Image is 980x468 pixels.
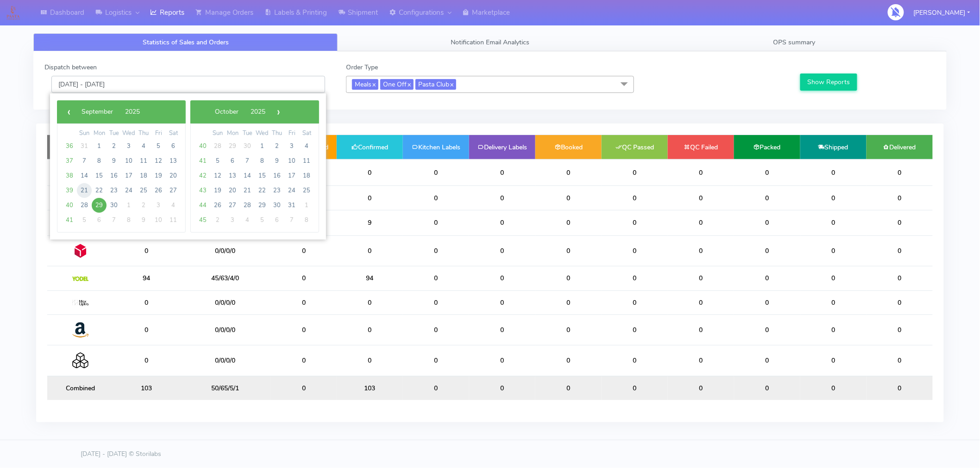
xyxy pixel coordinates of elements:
span: 13 [166,154,181,168]
span: OPS summary [773,38,816,47]
td: 0 [602,314,668,345]
td: 0 [535,376,602,400]
td: 103 [337,376,403,400]
span: 29 [225,139,240,154]
td: 0/0/0/0 [180,314,270,345]
td: 0 [867,345,933,376]
td: 0/0/0/0 [180,290,270,314]
td: 0/0/0/0 [180,345,270,376]
span: 2 [136,198,151,213]
td: 0 [602,210,668,235]
span: 31 [77,139,92,154]
span: 13 [225,168,240,183]
td: 0 [800,376,867,400]
span: 45 [195,213,210,228]
td: 45/63/4/0 [180,266,270,290]
span: 9 [136,213,151,228]
span: 25 [299,183,314,198]
span: 30 [107,198,121,213]
span: 2025 [251,107,265,116]
td: Packed [734,135,800,159]
button: [PERSON_NAME] [907,3,977,22]
th: weekday [151,129,166,139]
span: 29 [255,198,270,213]
a: x [407,79,411,89]
label: Dispatch between [44,62,97,72]
span: 21 [240,183,255,198]
td: 0 [535,159,602,186]
button: › [271,105,285,119]
td: 9 [337,210,403,235]
span: 3 [225,213,240,228]
th: weekday [77,129,92,139]
td: 0 [270,314,337,345]
td: 0 [668,235,734,266]
td: 0 [270,345,337,376]
td: 0 [734,186,800,210]
td: 0 [403,376,469,400]
td: 0 [602,290,668,314]
span: September [82,107,113,116]
span: 3 [284,139,299,154]
span: 40 [195,139,210,154]
th: weekday [284,129,299,139]
td: Shipped [800,135,867,159]
td: 0 [867,186,933,210]
span: 15 [255,168,270,183]
span: 17 [121,168,136,183]
span: 29 [92,198,107,213]
td: 0 [337,235,403,266]
td: 0 [403,345,469,376]
img: Collection [72,352,88,369]
td: 0 [668,210,734,235]
td: 0 [270,290,337,314]
td: 0 [535,186,602,210]
span: One Off [380,79,414,90]
td: Confirmed [337,135,403,159]
td: 0 [113,314,180,345]
td: 0 [668,159,734,186]
td: 0 [270,376,337,400]
td: 0 [469,266,535,290]
td: 0 [535,235,602,266]
span: 10 [284,154,299,168]
span: 10 [121,154,136,168]
td: 0 [602,235,668,266]
td: 0 [403,235,469,266]
span: Notification Email Analytics [451,38,529,47]
td: 0 [469,186,535,210]
td: 0 [734,159,800,186]
td: 0 [734,210,800,235]
td: 0 [403,159,469,186]
button: Show Reports [800,74,857,91]
span: 7 [284,213,299,228]
td: 0/0/0/0 [180,235,270,266]
th: weekday [166,129,181,139]
td: 0 [337,186,403,210]
span: 6 [270,213,284,228]
span: 5 [255,213,270,228]
span: 28 [240,198,255,213]
td: 0 [602,186,668,210]
span: 3 [151,198,166,213]
span: 14 [77,168,92,183]
span: Pasta Club [415,79,456,90]
span: 22 [92,183,107,198]
td: 0 [403,210,469,235]
span: 11 [166,213,181,228]
td: 0 [800,159,867,186]
td: 0 [668,186,734,210]
td: QC Failed [668,135,734,159]
span: 43 [195,183,210,198]
td: Combined [47,376,113,400]
img: MaxOptra [72,300,88,307]
span: 27 [166,183,181,198]
button: 2025 [245,105,271,119]
td: Delivery Labels [469,135,535,159]
span: 1 [92,139,107,154]
td: 0 [535,266,602,290]
td: 0 [337,290,403,314]
span: 20 [225,183,240,198]
bs-datepicker-navigation-view: ​ ​ ​ [195,105,285,114]
span: 1 [299,198,314,213]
